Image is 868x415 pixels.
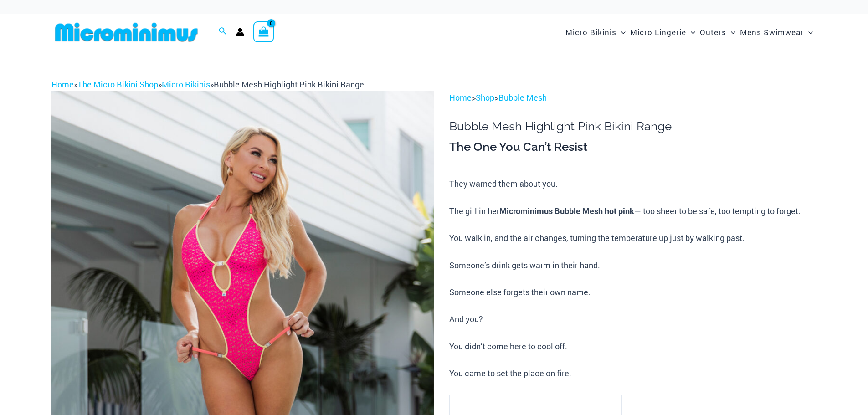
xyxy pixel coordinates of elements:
span: Micro Bikinis [565,20,616,44]
a: Home [449,92,472,103]
b: Microminimus Bubble Mesh hot pink [499,205,634,216]
span: » » » [51,79,364,90]
a: OutersMenu ToggleMenu Toggle [698,18,738,46]
span: Bubble Mesh Highlight Pink Bikini Range [214,79,364,90]
span: Mens Swimwear [740,20,804,44]
h1: Bubble Mesh Highlight Pink Bikini Range [449,119,817,133]
a: Shop [476,92,494,103]
span: Outers [700,20,726,44]
a: Micro Bikinis [162,79,210,90]
span: Menu Toggle [726,20,735,44]
a: Search icon link [219,26,227,38]
nav: Site Navigation [562,17,817,47]
span: Menu Toggle [686,20,695,44]
a: Micro LingerieMenu ToggleMenu Toggle [628,18,698,46]
span: Menu Toggle [804,20,813,44]
a: Home [51,79,74,90]
img: MM SHOP LOGO FLAT [51,22,201,42]
span: Micro Lingerie [630,20,686,44]
a: Account icon link [236,28,244,36]
p: They warned them about you. The girl in her — too sheer to be safe, too tempting to forget. You w... [449,177,817,380]
a: View Shopping Cart, empty [253,21,274,42]
span: Menu Toggle [616,20,626,44]
a: Bubble Mesh [498,92,547,103]
a: The Micro Bikini Shop [77,79,158,90]
p: > > [449,91,817,105]
a: Micro BikinisMenu ToggleMenu Toggle [563,18,628,46]
a: Mens SwimwearMenu ToggleMenu Toggle [738,18,815,46]
h3: The One You Can’t Resist [449,139,817,155]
